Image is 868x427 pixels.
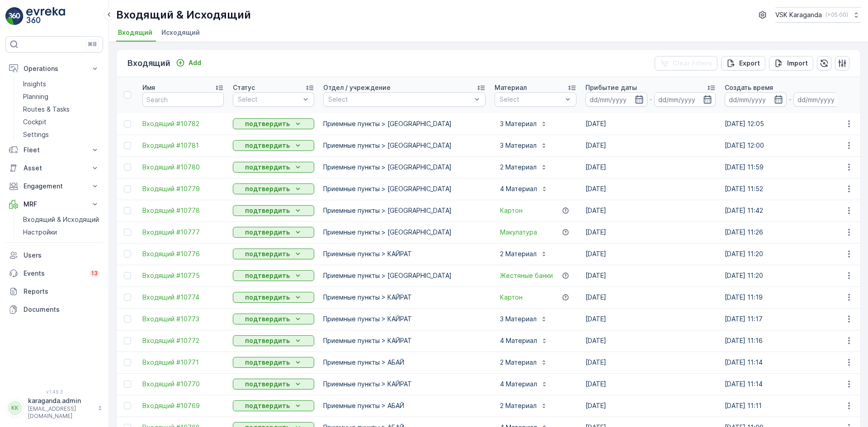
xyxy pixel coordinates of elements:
[172,57,205,68] button: Add
[581,135,720,156] td: [DATE]
[581,308,720,330] td: [DATE]
[720,395,859,417] td: [DATE] 11:11
[649,94,652,105] p: -
[124,359,131,366] div: Toggle Row Selected
[720,265,859,286] td: [DATE] 11:20
[23,80,46,89] p: Insights
[319,352,490,373] td: Приемные пункты > АБАЙ
[585,83,637,92] p: Прибытие даты
[8,401,22,415] div: KK
[720,200,859,221] td: [DATE] 11:42
[500,293,523,302] a: Картон
[500,228,537,237] span: Макулатура
[495,399,553,413] button: 2 Материал
[124,402,131,409] div: Toggle Row Selected
[124,315,131,323] div: Toggle Row Selected
[124,207,131,214] div: Toggle Row Selected
[245,271,290,280] p: подтвердить
[5,159,103,177] button: Asset
[118,28,152,37] span: Входящий
[720,352,859,373] td: [DATE] 11:14
[720,330,859,352] td: [DATE] 11:16
[500,358,537,367] p: 2 Материал
[495,182,553,196] button: 4 Материал
[245,184,290,193] p: подтвердить
[721,56,765,70] button: Export
[142,401,224,410] span: Входящий #10769
[23,105,70,114] p: Routes & Tasks
[245,380,290,389] p: подтвердить
[319,178,490,200] td: Приемные пункты > [GEOGRAPHIC_DATA]
[19,226,103,239] a: Настройки
[124,164,131,171] div: Toggle Row Selected
[142,358,224,367] span: Входящий #10771
[142,249,224,258] a: Входящий #10776
[245,358,290,367] p: подтвердить
[495,355,553,370] button: 2 Материал
[245,163,290,172] p: подтвердить
[500,336,537,345] p: 4 Материал
[500,314,537,324] p: 3 Материал
[19,213,103,226] a: Входящий & Исходящий
[233,270,314,281] button: подтвердить
[124,294,131,301] div: Toggle Row Selected
[238,95,300,104] p: Select
[142,119,224,128] span: Входящий #10782
[245,228,290,237] p: подтвердить
[127,57,170,70] p: Входящий
[581,113,720,135] td: [DATE]
[233,314,314,324] button: подтвердить
[24,305,99,314] p: Documents
[5,264,103,282] a: Events13
[495,160,553,174] button: 2 Материал
[233,83,255,92] p: Статус
[495,377,553,391] button: 4 Материал
[233,357,314,368] button: подтвердить
[23,92,48,101] p: Planning
[495,247,553,261] button: 2 Материал
[319,373,490,395] td: Приемные пункты > КАЙРАТ
[5,177,103,195] button: Engagement
[323,83,391,92] p: Отдел / учреждение
[24,287,99,296] p: Reports
[495,333,553,348] button: 4 Материал
[319,113,490,135] td: Приемные пункты > [GEOGRAPHIC_DATA]
[233,335,314,346] button: подтвердить
[233,379,314,389] button: подтвердить
[319,286,490,308] td: Приемные пункты > КАЙРАТ
[5,396,103,420] button: KKkaraganda.admin[EMAIL_ADDRESS][DOMAIN_NAME]
[245,141,290,150] p: подтвердить
[585,92,647,107] input: dd/mm/yyyy
[787,59,808,68] p: Import
[319,395,490,417] td: Приемные пункты > АБАЙ
[775,7,861,23] button: VSK Karaganda(+05:00)
[673,59,712,68] p: Clear Filters
[319,243,490,265] td: Приемные пункты > КАЙРАТ
[5,7,24,25] img: logo
[720,178,859,200] td: [DATE] 11:52
[142,206,224,215] a: Входящий #10778
[233,140,314,151] button: подтвердить
[720,243,859,265] td: [DATE] 11:20
[328,95,472,104] p: Select
[581,265,720,286] td: [DATE]
[5,60,103,78] button: Operations
[495,138,553,153] button: 3 Материал
[245,206,290,215] p: подтвердить
[91,270,98,277] p: 13
[24,251,99,260] p: Users
[24,200,85,209] p: MRF
[788,94,792,105] p: -
[142,271,224,280] a: Входящий #10775
[245,293,290,302] p: подтвердить
[793,92,855,107] input: dd/mm/yyyy
[720,135,859,156] td: [DATE] 12:00
[142,141,224,150] a: Входящий #10781
[769,56,813,70] button: Import
[495,312,553,326] button: 3 Материал
[19,90,103,103] a: Planning
[142,184,224,193] a: Входящий #10779
[142,228,224,237] a: Входящий #10777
